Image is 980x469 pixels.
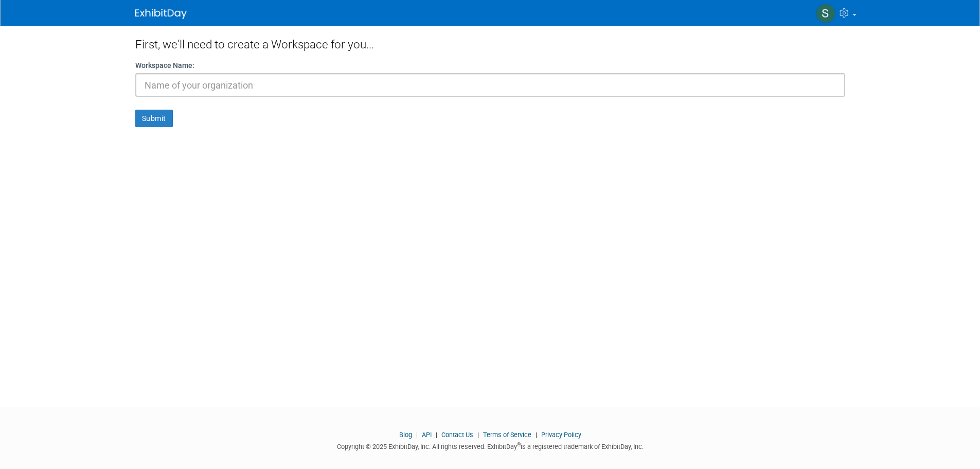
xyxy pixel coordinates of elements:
span: | [475,431,482,439]
img: selena fisk [816,4,835,23]
div: First, we'll need to create a Workspace for you... [135,26,845,60]
a: Terms of Service [483,431,531,439]
a: API [422,431,432,439]
img: ExhibitDay [135,9,187,19]
sup: ® [517,442,521,447]
a: Contact Us [441,431,473,439]
a: Privacy Policy [541,431,581,439]
span: | [433,431,440,439]
span: | [533,431,540,439]
a: Blog [399,431,412,439]
input: Name of your organization [135,73,845,97]
button: Submit [135,110,173,127]
label: Workspace Name: [135,60,194,71]
span: | [414,431,420,439]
